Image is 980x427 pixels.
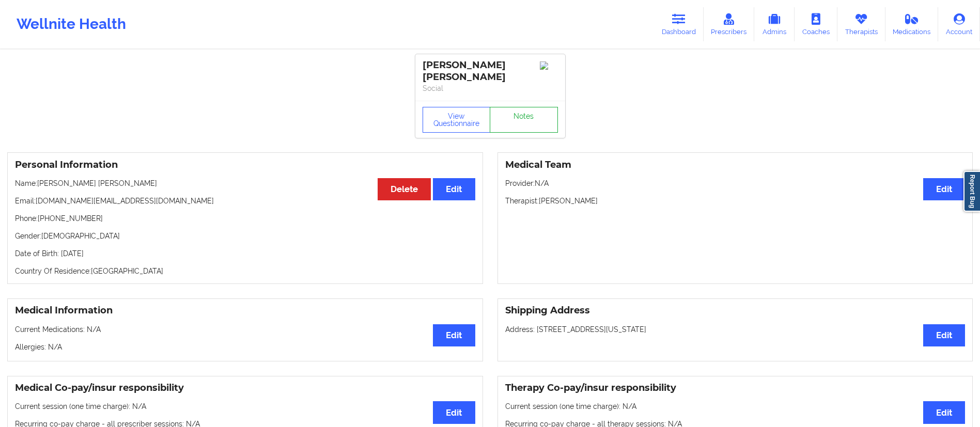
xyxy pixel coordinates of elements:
p: Current session (one time charge): N/A [505,401,966,412]
h3: Medical Co-pay/insur responsibility [15,382,475,394]
p: Social [423,83,558,93]
button: View Questionnaire [423,107,491,133]
button: Edit [923,178,965,200]
p: Current Medications: N/A [15,324,475,335]
p: Gender: [DEMOGRAPHIC_DATA] [15,231,475,241]
h3: Shipping Address [505,305,966,317]
a: Report Bug [963,171,980,212]
a: Admins [754,7,795,41]
p: Date of Birth: [DATE] [15,248,475,259]
button: Edit [433,401,475,423]
a: Account [938,7,980,41]
a: Therapists [837,7,885,41]
button: Edit [923,324,965,346]
p: Therapist: [PERSON_NAME] [505,196,966,206]
div: [PERSON_NAME] [PERSON_NAME] [423,59,558,83]
a: Coaches [795,7,837,41]
button: Edit [923,401,965,423]
p: Provider: N/A [505,178,966,188]
p: Email: [DOMAIN_NAME][EMAIL_ADDRESS][DOMAIN_NAME] [15,196,475,206]
p: Name: [PERSON_NAME] [PERSON_NAME] [15,178,475,188]
a: Medications [885,7,939,41]
p: Phone: [PHONE_NUMBER] [15,213,475,224]
p: Country Of Residence: [GEOGRAPHIC_DATA] [15,266,475,276]
a: Notes [490,107,558,133]
img: Image%2Fplaceholer-image.png [540,61,558,70]
h3: Personal Information [15,159,475,171]
h3: Medical Team [505,159,966,171]
button: Delete [378,178,431,200]
button: Edit [433,324,475,346]
p: Address: [STREET_ADDRESS][US_STATE] [505,324,966,335]
p: Current session (one time charge): N/A [15,401,475,412]
h3: Medical Information [15,305,475,317]
p: Allergies: N/A [15,342,475,352]
a: Dashboard [654,7,704,41]
h3: Therapy Co-pay/insur responsibility [505,382,966,394]
a: Prescribers [704,7,755,41]
button: Edit [433,178,475,200]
